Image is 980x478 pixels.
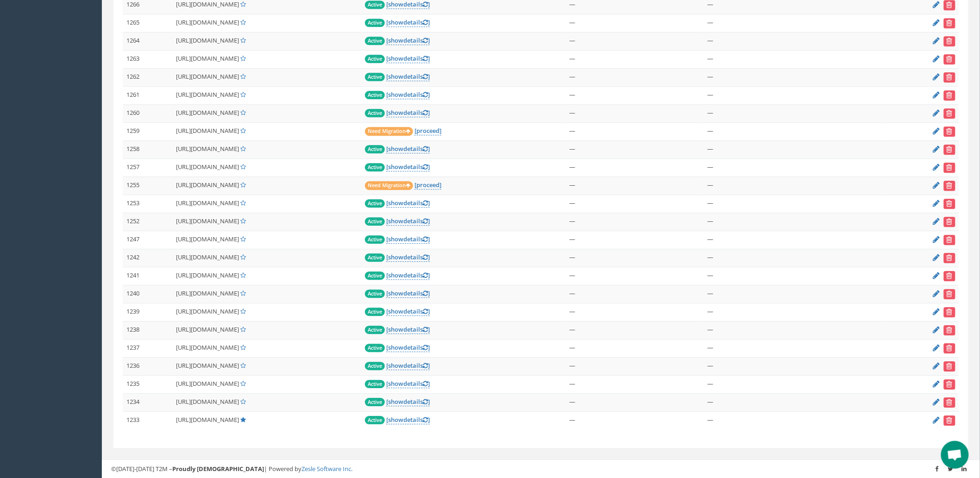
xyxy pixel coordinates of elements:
td: — [566,321,704,339]
td: 1239 [123,303,172,321]
span: Active [365,253,385,262]
td: — [566,375,704,393]
td: — [704,267,886,285]
span: show [388,235,403,243]
span: show [388,361,403,370]
span: [URL][DOMAIN_NAME] [176,126,239,135]
td: — [566,176,704,195]
a: [showdetails] [386,72,430,81]
strong: Proudly [DEMOGRAPHIC_DATA] [172,465,264,473]
td: — [566,14,704,32]
a: Set Default [240,325,246,333]
span: [URL][DOMAIN_NAME] [176,145,239,153]
span: [URL][DOMAIN_NAME] [176,253,239,261]
td: — [704,357,886,375]
span: show [388,217,403,225]
span: Active [365,163,385,171]
td: — [704,249,886,267]
span: [URL][DOMAIN_NAME] [176,289,239,297]
td: — [566,122,704,140]
span: show [388,90,403,99]
td: — [704,86,886,104]
td: — [704,140,886,158]
span: show [388,72,403,81]
td: — [566,267,704,285]
span: [URL][DOMAIN_NAME] [176,361,239,370]
td: 1234 [123,393,172,411]
td: — [566,213,704,231]
a: Set Default [240,397,246,406]
td: — [704,339,886,357]
a: [showdetails] [386,18,430,27]
td: 1247 [123,231,172,249]
a: [showdetails] [386,307,430,316]
td: — [566,231,704,249]
td: — [704,68,886,86]
a: [showdetails] [386,108,430,117]
td: 1264 [123,32,172,50]
td: 1241 [123,267,172,285]
td: — [704,303,886,321]
span: Active [365,73,385,81]
td: — [704,50,886,68]
a: Set Default [240,181,246,189]
span: [URL][DOMAIN_NAME] [176,307,239,315]
td: 1257 [123,158,172,176]
span: Need Migration [365,127,413,136]
a: [proceed] [415,126,441,135]
td: 1259 [123,122,172,140]
span: [URL][DOMAIN_NAME] [176,199,239,207]
span: [URL][DOMAIN_NAME] [176,397,239,406]
td: — [566,68,704,86]
span: [URL][DOMAIN_NAME] [176,235,239,243]
span: Active [365,380,385,388]
span: [URL][DOMAIN_NAME] [176,271,239,279]
a: Set Default [240,235,246,243]
td: 1263 [123,50,172,68]
a: [showdetails] [386,36,430,45]
a: [showdetails] [386,379,430,388]
a: Set Default [240,36,246,44]
span: Active [365,145,385,153]
td: — [566,140,704,158]
span: Active [365,91,385,99]
td: — [566,86,704,104]
span: show [388,108,403,117]
a: Set Default [240,289,246,297]
td: — [704,285,886,303]
span: show [388,18,403,26]
a: Set Default [240,253,246,261]
span: [URL][DOMAIN_NAME] [176,415,239,424]
span: [URL][DOMAIN_NAME] [176,54,239,63]
td: 1260 [123,104,172,122]
td: — [566,32,704,50]
span: show [388,379,403,388]
a: Set Default [240,217,246,225]
span: Active [365,217,385,226]
td: 1252 [123,213,172,231]
a: Set Default [240,72,246,81]
td: 1242 [123,249,172,267]
td: — [704,122,886,140]
td: 1262 [123,68,172,86]
a: [showdetails] [386,253,430,262]
td: — [704,195,886,213]
a: [showdetails] [386,325,430,334]
span: Active [365,0,385,9]
a: [showdetails] [386,289,430,298]
span: [URL][DOMAIN_NAME] [176,36,239,44]
a: [showdetails] [386,343,430,352]
a: [showdetails] [386,235,430,244]
span: show [388,54,403,63]
td: 1238 [123,321,172,339]
a: Set Default [240,126,246,135]
span: show [388,307,403,315]
span: Active [365,416,385,424]
span: Active [365,235,385,244]
span: show [388,397,403,406]
span: show [388,415,403,424]
span: Active [365,289,385,298]
td: — [704,411,886,429]
span: show [388,145,403,153]
span: Need Migration [365,181,413,190]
